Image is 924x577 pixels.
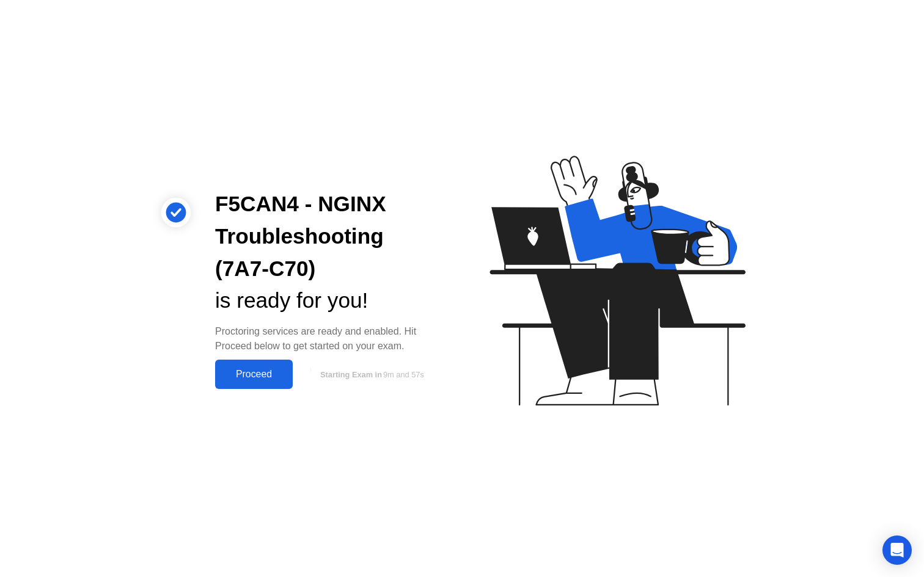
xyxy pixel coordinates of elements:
[383,370,424,379] span: 9m and 57s
[215,188,442,285] div: F5CAN4 - NGINX Troubleshooting (7A7-C70)
[299,363,442,386] button: Starting Exam in9m and 57s
[882,535,912,565] div: Open Intercom Messenger
[219,369,289,380] div: Proceed
[215,285,442,317] div: is ready for you!
[215,360,293,389] button: Proceed
[215,324,442,354] div: Proctoring services are ready and enabled. Hit Proceed below to get started on your exam.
